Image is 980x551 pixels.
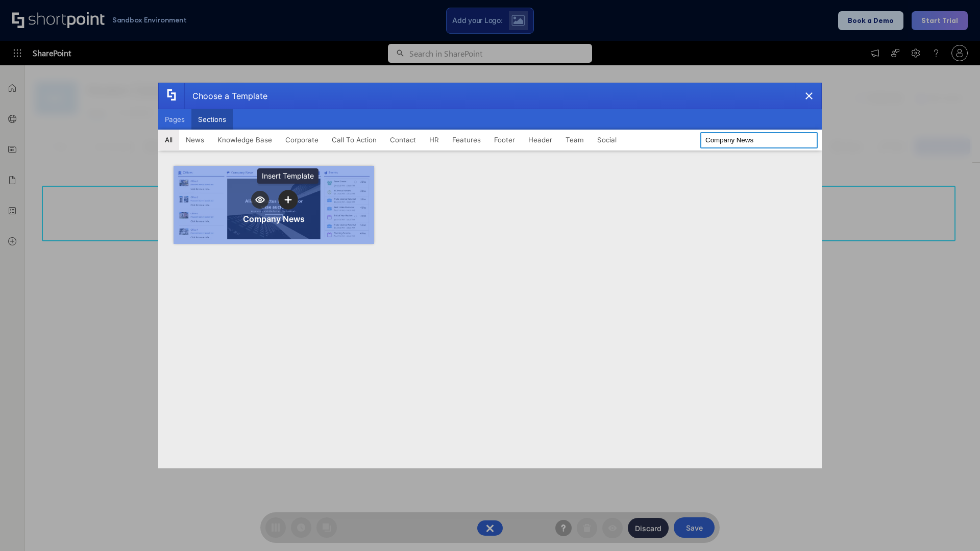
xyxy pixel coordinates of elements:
[158,130,179,150] button: All
[522,130,559,150] button: Header
[179,130,211,150] button: News
[211,130,279,150] button: Knowledge Base
[243,214,305,224] div: Company News
[191,109,233,130] button: Sections
[158,109,191,130] button: Pages
[279,130,325,150] button: Corporate
[446,130,487,150] button: Features
[158,83,822,468] div: template selector
[184,83,267,109] div: Choose a Template
[559,130,591,150] button: Team
[487,130,522,150] button: Footer
[423,130,446,150] button: HR
[700,132,818,148] input: Search
[325,130,383,150] button: Call To Action
[383,130,423,150] button: Contact
[591,130,623,150] button: Social
[929,502,980,551] iframe: Chat Widget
